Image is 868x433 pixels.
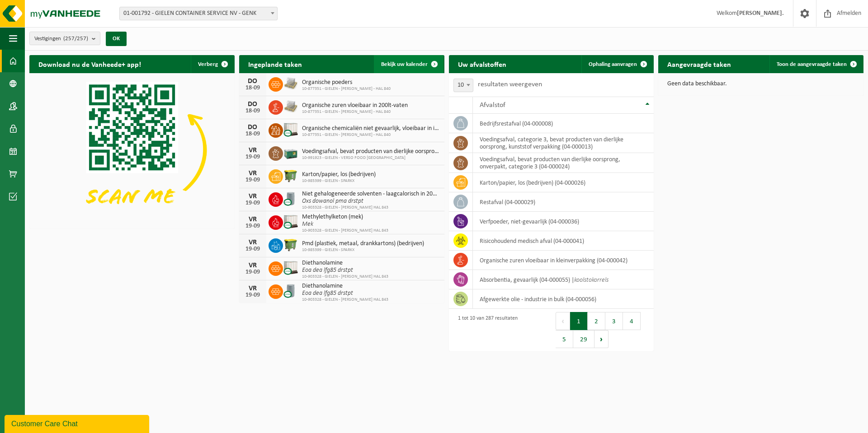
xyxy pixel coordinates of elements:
div: 19-09 [244,269,262,275]
img: PB-IC-CU [283,214,298,229]
button: Verberg [191,55,234,73]
button: 4 [623,312,641,330]
i: koolstokorrels [574,277,609,284]
a: Toon de aangevraagde taken [769,55,863,73]
img: LP-PA-00000-WDN-11 [283,76,298,91]
div: 19-09 [244,292,262,298]
span: 10-877351 - GIELEN - [PERSON_NAME] - HAL 840 [302,86,391,92]
span: Niet gehalogeneerde solventen - laagcalorisch in 200lt-vat [302,191,440,198]
span: Karton/papier, los (bedrijven) [302,171,376,178]
i: Eoa dea lfg85 drstpt [302,267,353,274]
a: Bekijk uw kalender [374,55,443,73]
button: 29 [573,330,594,348]
span: 10-903328 - GIELEN - [PERSON_NAME] HAL 843 [302,205,440,210]
div: VR [244,239,262,246]
h2: Uw afvalstoffen [449,55,515,73]
div: 19-09 [244,200,262,206]
div: 18-09 [244,131,262,137]
span: 10 [453,79,473,92]
button: Previous [556,312,570,330]
td: afgewerkte olie - industrie in bulk (04-000056) [473,289,654,309]
h2: Ingeplande taken [239,55,311,73]
td: karton/papier, los (bedrijven) (04-000026) [473,173,654,192]
img: LP-LD-00200-CU [283,283,298,298]
strong: [PERSON_NAME]. [737,10,784,17]
img: PB-LB-0680-HPE-GN-01 [283,145,298,160]
div: 19-09 [244,246,262,252]
button: Next [594,330,609,348]
div: VR [244,193,262,200]
span: 01-001792 - GIELEN CONTAINER SERVICE NV - GENK [120,7,277,20]
span: 10-991923 - GIELEN - VERSO FOOD [GEOGRAPHIC_DATA] [302,155,440,161]
span: 10-903328 - GIELEN - [PERSON_NAME] HAL 843 [302,297,388,303]
img: LP-LD-00200-CU [283,191,298,206]
div: 19-09 [244,223,262,229]
i: Mek [302,221,313,228]
span: Pmd (plastiek, metaal, drankkartons) (bedrijven) [302,240,424,247]
i: Eoa dea lfg85 drstpt [302,290,353,297]
div: DO [244,101,262,108]
a: Ophaling aanvragen [581,55,653,73]
span: Ophaling aanvragen [589,61,637,67]
div: VR [244,285,262,292]
img: WB-1100-HPE-GN-50 [283,237,298,252]
img: LP-PA-00000-WDN-11 [283,99,298,114]
span: Organische zuren vloeibaar in 200lt-vaten [302,102,408,109]
span: Verberg [198,61,218,67]
span: Diethanolamine [302,260,388,267]
td: risicohoudend medisch afval (04-000041) [473,231,654,251]
td: verfpoeder, niet-gevaarlijk (04-000036) [473,212,654,231]
span: Diethanolamine [302,283,388,290]
label: resultaten weergeven [478,81,542,88]
span: Voedingsafval, bevat producten van dierlijke oorsprong, onverpakt, categorie 3 [302,148,440,155]
iframe: chat widget [5,413,151,433]
span: 10-903328 - GIELEN - [PERSON_NAME] HAL 843 [302,274,388,279]
span: Organische poeders [302,79,391,86]
p: Geen data beschikbaar. [667,81,854,87]
h2: Aangevraagde taken [658,55,740,73]
td: voedingsafval, bevat producten van dierlijke oorsprong, onverpakt, categorie 3 (04-000024) [473,153,654,173]
span: 10-985399 - GIELEN - SPARKX [302,178,376,184]
div: 19-09 [244,154,262,160]
div: 1 tot 10 van 287 resultaten [453,311,518,349]
div: DO [244,124,262,131]
div: VR [244,170,262,177]
button: 5 [556,330,573,348]
td: restafval (04-000029) [473,192,654,212]
span: Toon de aangevraagde taken [777,61,847,67]
span: 10-985399 - GIELEN - SPARKX [302,247,424,253]
span: 10-877351 - GIELEN - [PERSON_NAME] - HAL 840 [302,132,440,138]
span: Afvalstof [480,102,505,109]
button: 2 [588,312,605,330]
span: Organische chemicaliën niet gevaarlijk, vloeibaar in ibc [302,125,440,132]
span: 01-001792 - GIELEN CONTAINER SERVICE NV - GENK [119,7,278,20]
button: OK [106,32,127,46]
span: 10 [454,79,473,92]
div: 18-09 [244,108,262,114]
span: Bekijk uw kalender [381,61,428,67]
span: 10-877351 - GIELEN - [PERSON_NAME] - HAL 840 [302,109,408,115]
i: Oxs dowanol pma drstpt [302,198,363,205]
img: WB-1100-HPE-GN-50 [283,168,298,183]
img: PB-IC-CU [283,260,298,275]
img: PB-IC-CU [283,122,298,137]
td: organische zuren vloeibaar in kleinverpakking (04-000042) [473,251,654,270]
div: DO [244,78,262,85]
button: 3 [605,312,623,330]
td: absorbentia, gevaarlijk (04-000055) | [473,270,654,289]
button: 1 [570,312,588,330]
img: Download de VHEPlus App [29,73,235,227]
div: VR [244,216,262,223]
div: VR [244,262,262,269]
span: 10-903328 - GIELEN - [PERSON_NAME] HAL 843 [302,228,388,233]
h2: Download nu de Vanheede+ app! [29,55,150,73]
button: Vestigingen(257/257) [29,32,100,45]
div: 19-09 [244,177,262,183]
td: bedrijfsrestafval (04-000008) [473,114,654,133]
span: Vestigingen [34,32,88,46]
td: voedingsafval, categorie 3, bevat producten van dierlijke oorsprong, kunststof verpakking (04-000... [473,133,654,153]
div: 18-09 [244,85,262,91]
span: Methylethylketon (mek) [302,214,388,221]
count: (257/257) [63,36,88,42]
